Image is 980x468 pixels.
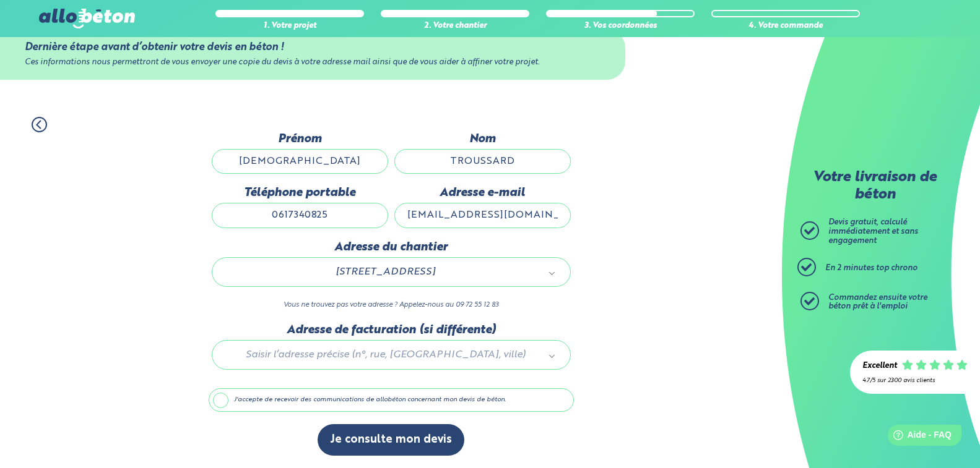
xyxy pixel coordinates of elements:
[39,9,134,28] img: allobéton
[212,299,571,311] p: Vous ne trouvez pas votre adresse ? Appelez-nous au 09 72 55 12 83
[225,264,558,280] a: [STREET_ADDRESS]
[546,22,695,31] div: 3. Vos coordonnées
[394,132,571,146] label: Nom
[711,22,860,31] div: 4. Votre commande
[870,420,966,454] iframe: Help widget launcher
[212,203,388,228] input: ex : 0642930817
[215,22,364,31] div: 1. Votre projet
[212,132,388,146] label: Prénom
[318,424,464,456] button: Je consulte mon devis
[25,41,601,53] div: Dernière étape avant d’obtenir votre devis en béton !
[381,22,529,31] div: 2. Votre chantier
[394,186,571,200] label: Adresse e-mail
[212,186,388,200] label: Téléphone portable
[209,388,574,412] label: J'accepte de recevoir des communications de allobéton concernant mon devis de béton.
[394,149,571,174] input: Quel est votre nom de famille ?
[230,264,542,280] span: [STREET_ADDRESS]
[212,240,571,254] label: Adresse du chantier
[25,58,601,67] div: Ces informations nous permettront de vous envoyer une copie du devis à votre adresse mail ainsi q...
[394,203,571,228] input: ex : contact@allobeton.fr
[212,149,388,174] input: Quel est votre prénom ?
